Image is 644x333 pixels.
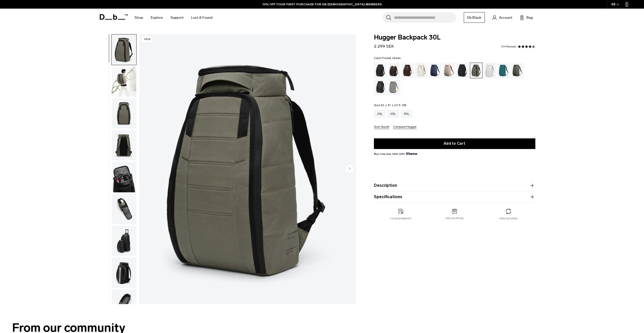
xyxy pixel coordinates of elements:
button: Next slide [346,165,353,173]
a: 30L [401,110,412,118]
img: Hugger Backpack 30L Forest Green [112,34,136,65]
span: Buy now pay later with [374,152,417,156]
img: Hugger Backpack 30L Forest Green [112,257,136,288]
nav: Main Navigation [131,9,216,27]
a: Cappuccino [388,63,400,78]
img: Hugger Backpack 30L Forest Green [112,194,136,224]
button: Description [374,182,535,189]
a: Db Black [464,12,485,23]
img: Hugger Backpack 30L Forest Green [112,66,136,97]
span: Hugger Backpack 30L [374,34,535,41]
button: Hugger Backpack 30L Forest Green [111,226,137,256]
p: Free shipping [445,217,464,220]
a: Lost & Found [191,9,212,27]
a: Reflective Black [374,79,387,95]
legend: Size: [374,104,406,107]
a: Blue Hour [429,63,441,78]
a: Fogbow Beige [442,63,455,78]
span: 2 299 SEK [374,44,394,49]
a: Sand Grey [388,79,400,95]
p: 2 year warranty [390,217,412,220]
a: Charcoal Grey [456,63,469,78]
a: 741 reviews [501,45,516,48]
a: Black Out [374,63,387,78]
img: Hugger Backpack 30L Forest Green [112,289,136,320]
span: Forest Green [382,56,401,60]
legend: Color: [374,57,401,60]
img: Hugger Backpack 30L Forest Green [112,162,136,192]
a: 10% OFF YOUR FIRST PURCHASE FOR DB [DEMOGRAPHIC_DATA] MEMBERS [262,2,382,7]
button: Specifications [374,194,535,200]
img: Hugger Backpack 30L Forest Green [112,130,136,160]
a: 20L [374,110,386,118]
button: Hugger Backpack 30L Forest Green [111,98,137,129]
img: Hugger Backpack 30L Forest Green [112,226,136,256]
span: Account [499,15,512,20]
img: Hugger Backpack 30L Forest Green [112,98,136,129]
span: 52 x 31 x 22.5 CM [381,103,406,107]
a: Account [492,14,512,21]
a: Forest Green [470,63,483,78]
a: 25L [387,110,399,118]
button: Compare Hugger [393,125,417,129]
li: 1 / 10 [139,34,356,304]
a: Espresso [401,63,414,78]
p: Free returns [499,217,517,220]
p: New [142,37,153,42]
img: Hugger Backpack 30L Forest Green [139,34,356,304]
span: Bag [526,15,533,20]
button: Hugger Backpack 30L Forest Green [111,194,137,225]
a: Oatmilk [415,63,428,78]
button: Size Guide [374,125,389,129]
img: {"height" => 20, "alt" => "Klarna"} [406,152,417,155]
a: Midnight Teal [497,63,510,78]
a: Moss Green [511,63,524,78]
button: Add to Cart [374,138,535,149]
button: Bag [520,14,533,21]
a: Shop [135,9,143,27]
a: Support [171,9,184,27]
a: Clean Slate [484,63,496,78]
a: Explore [151,9,163,27]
